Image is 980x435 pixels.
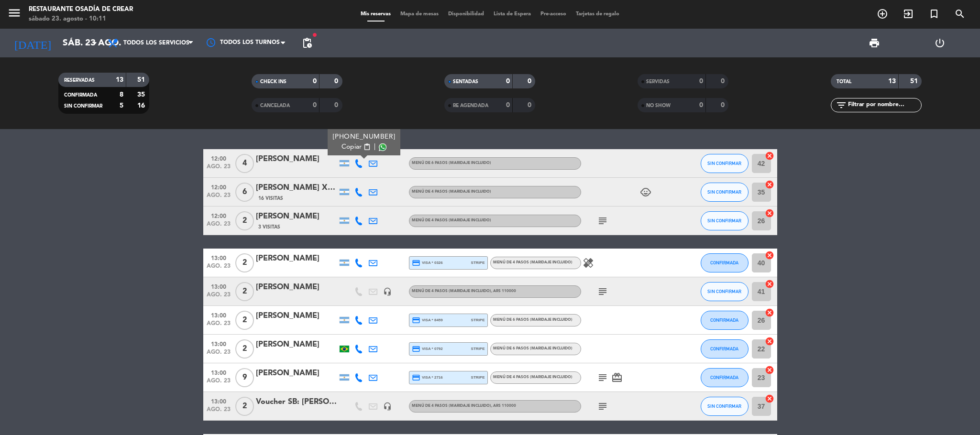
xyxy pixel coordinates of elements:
[721,102,727,109] strong: 0
[258,195,283,202] span: 16 Visitas
[493,375,573,379] span: MENÚ DE 4 PASOS (Maridaje incluido)
[877,8,888,20] i: add_circle_outline
[597,215,608,227] i: subject
[489,11,536,17] span: Lista de Espera
[765,279,774,289] i: cancel
[471,317,485,323] span: stripe
[412,316,420,325] i: credit_card
[765,394,774,403] i: cancel
[207,221,231,232] span: ago. 23
[412,259,443,267] span: visa * 0326
[207,349,231,360] span: ago. 23
[640,186,651,198] i: child_care
[701,311,749,330] button: CONFIRMADA
[710,317,738,323] span: CONFIRMADA
[64,93,97,98] span: CONFIRMADA
[207,292,231,303] span: ago. 23
[235,311,254,330] span: 2
[374,142,375,152] span: |
[207,395,231,406] span: 13:00
[207,320,231,331] span: ago. 23
[235,253,254,272] span: 2
[699,102,703,109] strong: 0
[701,397,749,416] button: SIN CONFIRMAR
[412,218,491,222] span: MENÚ DE 4 PASOS (Maridaje incluido)
[701,368,749,387] button: CONFIRMADA
[363,143,370,151] span: content_paste
[412,161,491,165] span: MENÚ DE 6 PASOS (Maridaje incluido)
[493,347,573,350] span: MENÚ DE 6 PASOS (Maridaje incluido)
[907,29,973,57] div: LOG OUT
[412,289,516,293] span: MENÚ DE 4 PASOS (Maridaje incluido)
[701,211,749,230] button: SIN CONFIRMAR
[260,103,290,108] span: CANCELADA
[207,367,231,378] span: 13:00
[207,192,231,203] span: ago. 23
[396,11,443,17] span: Mapa de mesas
[701,339,749,359] button: CONFIRMADA
[256,182,337,194] div: [PERSON_NAME] X 4 ADUL + 2 MENORES
[383,287,392,296] i: headset_mic
[506,102,510,109] strong: 0
[356,11,396,17] span: Mis reservas
[207,338,231,349] span: 13:00
[597,286,608,297] i: subject
[765,308,774,317] i: cancel
[29,14,133,24] div: sábado 23. agosto - 10:11
[260,79,286,84] span: CHECK INS
[256,310,337,322] div: [PERSON_NAME]
[301,37,313,49] span: pending_actions
[313,102,317,109] strong: 0
[710,260,738,265] span: CONFIRMADA
[934,37,946,49] i: power_settings_new
[256,153,337,165] div: [PERSON_NAME]
[646,103,671,108] span: NO SHOW
[258,223,280,231] span: 3 Visitas
[646,79,670,84] span: SERVIDAS
[334,78,340,85] strong: 0
[412,259,420,267] i: credit_card
[765,208,774,218] i: cancel
[235,183,254,202] span: 6
[471,374,485,381] span: stripe
[235,368,254,387] span: 9
[597,401,608,412] i: subject
[207,252,231,263] span: 13:00
[571,11,624,17] span: Tarjetas de regalo
[207,210,231,221] span: 12:00
[235,282,254,301] span: 2
[453,103,488,108] span: RE AGENDADA
[443,11,489,17] span: Disponibilidad
[765,337,774,346] i: cancel
[412,373,420,382] i: credit_card
[207,163,231,174] span: ago. 23
[491,289,516,293] span: , ARS 110000
[412,345,443,353] span: visa * 0792
[710,375,738,380] span: CONFIRMADA
[701,253,749,272] button: CONFIRMADA
[116,76,123,83] strong: 13
[412,404,516,408] span: MENÚ DE 4 PASOS (Maridaje incluido)
[707,218,741,223] span: SIN CONFIRMAR
[207,281,231,292] span: 13:00
[491,404,516,408] span: , ARS 110000
[528,78,533,85] strong: 0
[341,142,371,152] button: Copiarcontent_paste
[869,37,880,49] span: print
[256,252,337,265] div: [PERSON_NAME]
[256,210,337,223] div: [PERSON_NAME]
[888,78,896,85] strong: 13
[493,318,573,322] span: MENÚ DE 6 PASOS (Maridaje incluido)
[412,190,491,194] span: MENÚ DE 4 PASOS (Maridaje incluido)
[89,37,100,49] i: arrow_drop_down
[701,282,749,301] button: SIN CONFIRMAR
[471,260,485,266] span: stripe
[765,180,774,189] i: cancel
[765,365,774,375] i: cancel
[207,263,231,274] span: ago. 23
[207,309,231,320] span: 13:00
[256,338,337,351] div: [PERSON_NAME]
[341,142,362,152] span: Copiar
[120,91,123,98] strong: 8
[847,100,921,110] input: Filtrar por nombre...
